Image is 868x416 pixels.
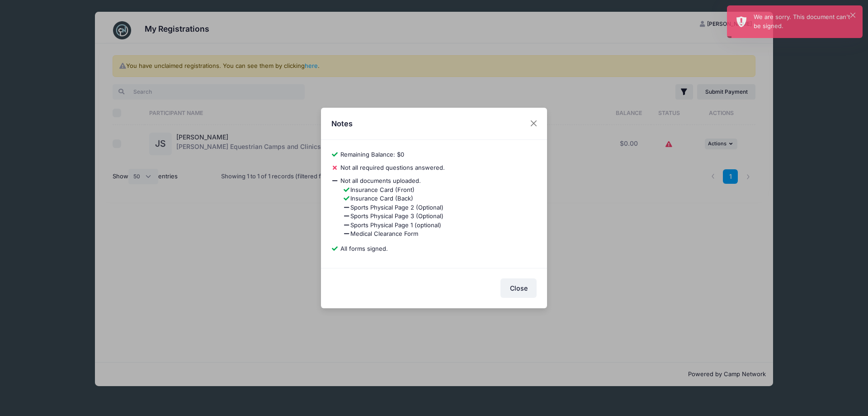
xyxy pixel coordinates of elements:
div: We are sorry. This document can't be signed. [754,13,855,30]
button: Close [526,115,542,132]
li: Insurance Card (Front) [343,186,537,195]
span: All forms signed. [340,245,388,252]
span: Remaining Balance: [340,151,395,158]
h4: Notes [331,118,353,129]
li: Medical Clearance Form [343,230,537,239]
button: Close [500,278,537,298]
button: × [850,13,855,18]
li: Sports Physical Page 1 (optional) [343,221,537,230]
li: Sports Physical Page 3 (Optional) [343,212,537,221]
span: Not all documents uploaded. [340,177,421,184]
li: Insurance Card (Back) [343,194,537,203]
span: $0 [397,151,404,158]
li: Sports Physical Page 2 (Optional) [343,203,537,212]
span: Not all required questions answered. [340,164,445,171]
